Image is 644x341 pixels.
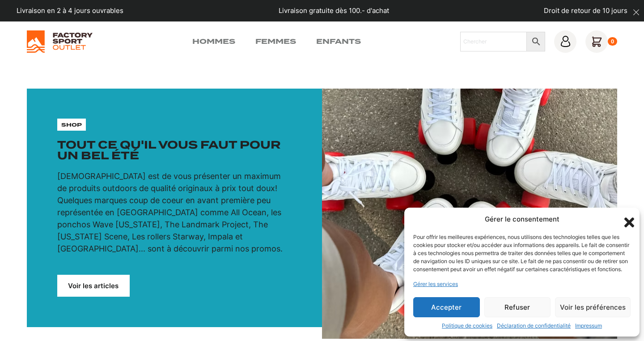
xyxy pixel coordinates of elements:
[622,215,631,224] div: Fermer la boîte de dialogue
[192,36,235,47] a: Hommes
[413,280,458,288] a: Gérer les services
[575,322,602,330] a: Impressum
[484,297,551,317] button: Refuser
[316,36,361,47] a: Enfants
[413,297,480,317] button: Accepter
[57,140,292,161] h1: Tout ce qu'il vous faut pour un bel été
[628,4,644,20] button: dismiss
[27,30,93,53] img: Factory Sport Outlet
[61,121,82,129] p: shop
[57,170,292,255] p: [DEMOGRAPHIC_DATA] est de vous présenter un maximum de produits outdoors de qualité originaux à p...
[497,322,571,330] a: Déclaration de confidentialité
[279,6,389,16] p: Livraison gratuite dès 100.- d'achat
[255,36,296,47] a: Femmes
[460,32,527,51] input: Chercher
[485,214,559,225] div: Gérer le consentement
[544,6,627,16] p: Droit de retour de 10 jours
[57,275,130,297] a: Voir les articles
[17,6,123,16] p: Livraison en 2 à 4 jours ouvrables
[413,233,630,273] div: Pour offrir les meilleures expériences, nous utilisons des technologies telles que les cookies po...
[555,297,631,317] button: Voir les préférences
[608,37,617,46] div: 0
[442,322,492,330] a: Politique de cookies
